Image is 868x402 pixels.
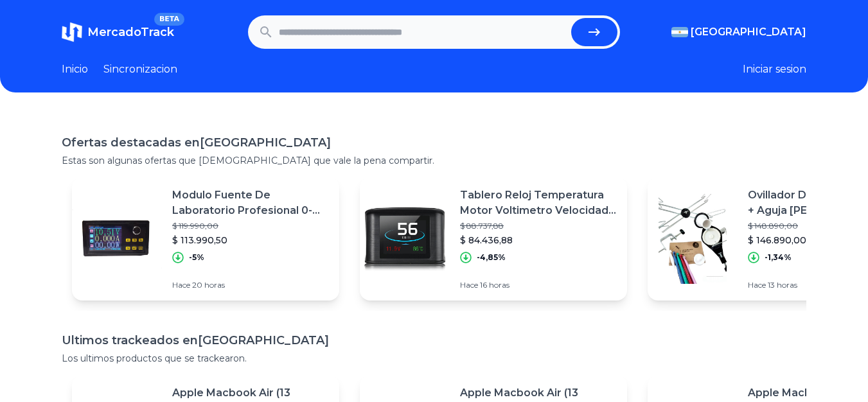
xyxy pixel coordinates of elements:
p: -5% [189,252,204,263]
a: Featured imageTablero Reloj Temperatura Motor Voltimetro Velocidad Obd2$ 88.737,88$ 84.436,88-4,8... [360,177,627,301]
span: [GEOGRAPHIC_DATA] [691,24,806,40]
p: Tablero Reloj Temperatura Motor Voltimetro Velocidad Obd2 [460,188,617,218]
p: Modulo Fuente De Laboratorio Profesional 0-60v 0-5a Wdps6005 [172,188,329,218]
p: -1,34% [765,252,792,263]
p: $ 84.436,88 [460,234,617,247]
h1: Ofertas destacadas en [GEOGRAPHIC_DATA] [62,134,806,152]
span: MercadoTrack [87,25,174,39]
p: -4,85% [477,252,506,263]
p: Estas son algunas ofertas que [DEMOGRAPHIC_DATA] que vale la pena compartir. [62,154,806,167]
p: $ 113.990,50 [172,234,329,247]
a: Inicio [62,62,88,77]
a: Sincronizacion [103,62,177,77]
h1: Ultimos trackeados en [GEOGRAPHIC_DATA] [62,331,806,349]
a: Featured imageModulo Fuente De Laboratorio Profesional 0-60v 0-5a Wdps6005$ 119.990,00$ 113.990,5... [72,177,339,301]
p: Hace 16 horas [460,280,617,290]
a: MercadoTrackBETA [62,22,174,42]
p: $ 119.990,00 [172,221,329,231]
img: Argentina [671,27,688,37]
span: BETA [154,13,184,26]
button: Iniciar sesion [743,62,806,77]
img: Featured image [72,194,162,284]
p: Los ultimos productos que se trackearon. [62,352,806,365]
img: Featured image [648,194,738,284]
p: Hace 20 horas [172,280,329,290]
img: MercadoTrack [62,22,82,42]
button: [GEOGRAPHIC_DATA] [671,24,806,40]
p: $ 88.737,88 [460,221,617,231]
img: Featured image [360,194,450,284]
